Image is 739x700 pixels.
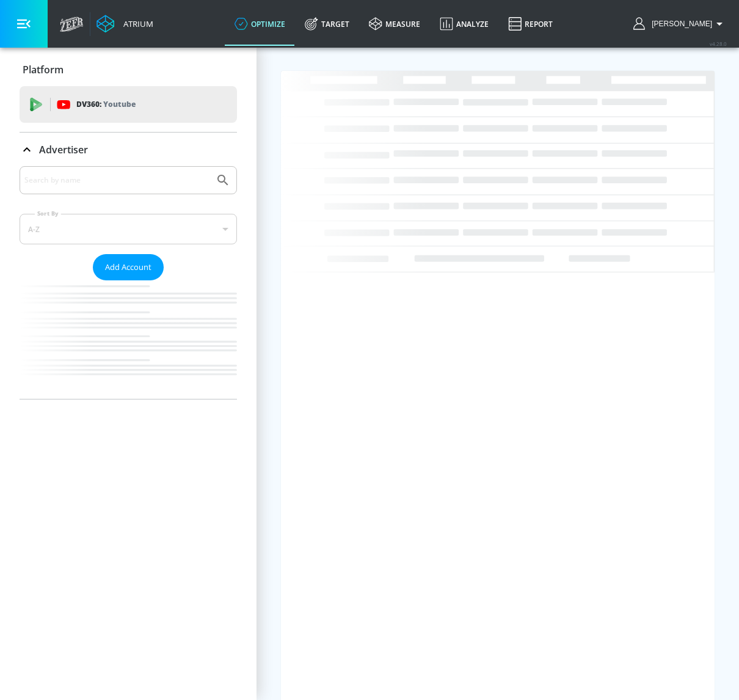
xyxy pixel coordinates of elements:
nav: list of Advertiser [20,280,237,399]
div: Atrium [118,18,153,29]
a: Atrium [96,15,153,33]
a: Target [295,2,359,46]
button: Add Account [93,254,164,280]
p: Platform [23,63,64,76]
span: v 4.28.0 [710,40,727,47]
p: Youtube [103,98,136,111]
div: DV360: Youtube [20,86,237,123]
input: Search by name [24,172,209,188]
a: Analyze [430,2,498,46]
a: measure [359,2,430,46]
label: Sort By [35,210,61,217]
p: Advertiser [39,143,88,156]
a: Report [498,2,562,46]
span: Add Account [105,260,151,274]
div: A-Z [20,214,237,244]
button: [PERSON_NAME] [633,16,727,31]
div: Advertiser [20,133,237,167]
a: optimize [225,2,295,46]
div: Platform [20,53,237,87]
p: DV360: [76,98,136,111]
div: Advertiser [20,166,237,399]
span: login as: justin.nim@zefr.com [647,20,712,28]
